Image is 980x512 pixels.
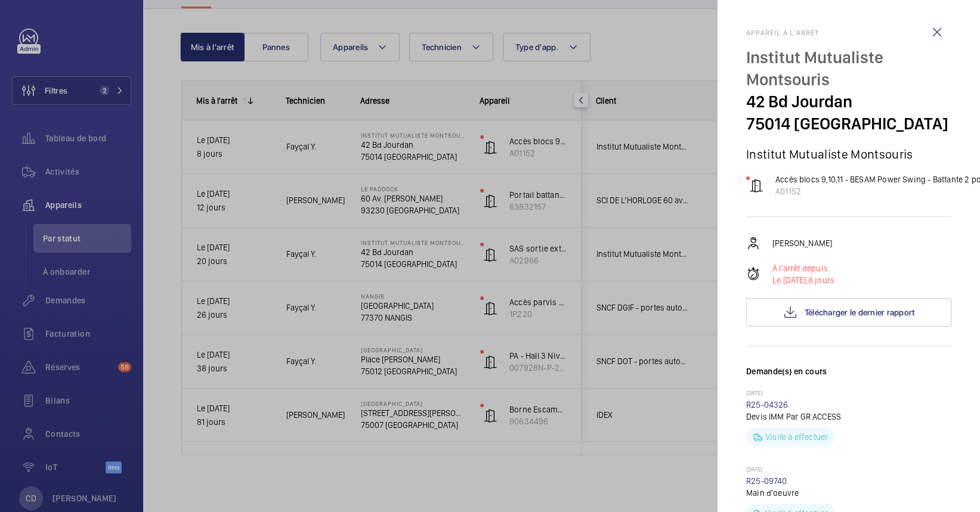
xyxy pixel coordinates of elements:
[746,487,951,499] p: Main d'oeuvre
[746,466,951,475] p: [DATE]
[772,275,808,285] span: Le [DATE],
[749,178,763,193] img: automatic_door.svg
[746,365,951,389] h3: Demande(s) en cours
[746,411,951,423] p: Devis IMM Par GR ACCESS
[746,400,789,409] a: R25-04326
[746,389,951,399] p: [DATE]
[746,113,951,135] p: 75014 [GEOGRAPHIC_DATA]
[772,237,832,249] p: [PERSON_NAME]
[746,29,951,37] h2: Appareil à l'arrêt
[746,46,951,91] p: Institut Mutualiste Montsouris
[765,431,828,443] p: Visite à effectuer
[746,147,951,162] p: Institut Mutualiste Montsouris
[746,476,787,486] a: R25-09740
[746,298,951,327] button: Télécharger le dernier rapport
[746,91,951,113] p: 42 Bd Jourdan
[772,262,834,274] p: À l'arrêt depuis
[772,274,834,286] p: 8 jours
[805,308,915,317] span: Télécharger le dernier rapport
